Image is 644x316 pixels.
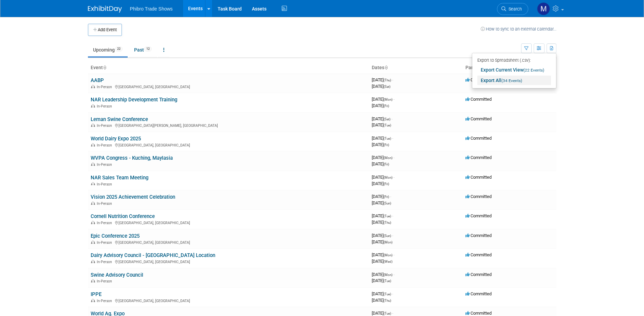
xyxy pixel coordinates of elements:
[91,194,175,200] a: Vision 2025 Achievement Celebration
[372,84,390,89] span: [DATE]
[91,155,173,161] a: WVPA Congress - Kuching, Maylasia
[391,116,392,121] span: -
[384,143,389,147] span: (Fri)
[465,97,492,102] span: Committed
[384,292,391,296] span: (Tue)
[506,6,522,12] span: Search
[88,62,369,74] th: Event
[384,195,389,199] span: (Fri)
[372,291,393,296] span: [DATE]
[465,194,492,199] span: Committed
[372,97,394,102] span: [DATE]
[384,65,388,70] a: Sort by Start Date
[91,104,95,107] img: In-Person Event
[392,77,393,82] span: -
[477,76,551,85] a: Export All(34 Events)
[115,46,123,52] span: 22
[97,279,114,283] span: In-Person
[130,6,173,12] span: Phibro Trade Shows
[465,272,492,277] span: Committed
[97,104,114,108] span: In-Person
[465,233,492,238] span: Committed
[465,77,492,82] span: Committed
[91,299,95,302] img: In-Person Event
[384,162,389,166] span: (Fri)
[384,85,390,88] span: (Sat)
[91,298,366,303] div: [GEOGRAPHIC_DATA], [GEOGRAPHIC_DATA]
[384,214,391,218] span: (Tue)
[372,213,393,218] span: [DATE]
[463,62,556,74] th: Participation
[97,260,114,264] span: In-Person
[384,260,392,263] span: (Wed)
[372,252,394,257] span: [DATE]
[91,233,140,239] a: Epic Conference 2025
[91,84,366,89] div: [GEOGRAPHIC_DATA], [GEOGRAPHIC_DATA]
[372,161,389,166] span: [DATE]
[465,291,492,296] span: Committed
[97,162,114,167] span: In-Person
[91,122,366,128] div: [GEOGRAPHIC_DATA][PERSON_NAME], [GEOGRAPHIC_DATA]
[384,123,391,127] span: (Tue)
[372,136,393,141] span: [DATE]
[97,221,114,225] span: In-Person
[384,221,391,224] span: (Thu)
[91,97,177,103] a: NAR Leadership Development Training
[372,200,391,205] span: [DATE]
[465,136,492,141] span: Committed
[372,239,392,244] span: [DATE]
[384,273,392,277] span: (Mon)
[91,77,104,83] a: AABP
[91,85,95,88] img: In-Person Event
[97,182,114,186] span: In-Person
[372,278,391,283] span: [DATE]
[465,116,492,121] span: Committed
[392,311,393,316] span: -
[372,181,389,186] span: [DATE]
[384,78,391,82] span: (Thu)
[481,26,556,32] a: How to sync to an external calendar...
[384,182,389,186] span: (Fri)
[97,85,114,89] span: In-Person
[372,142,389,147] span: [DATE]
[465,311,492,316] span: Committed
[523,68,544,73] span: (22 Events)
[91,162,95,166] img: In-Person Event
[384,137,391,140] span: (Tue)
[372,116,392,121] span: [DATE]
[97,299,114,303] span: In-Person
[372,259,392,264] span: [DATE]
[144,46,152,52] span: 12
[372,272,394,277] span: [DATE]
[103,65,106,70] a: Sort by Event Name
[91,220,366,225] div: [GEOGRAPHIC_DATA], [GEOGRAPHIC_DATA]
[392,233,393,238] span: -
[384,156,392,160] span: (Mon)
[372,175,394,180] span: [DATE]
[465,155,492,160] span: Committed
[393,155,394,160] span: -
[477,56,551,64] div: Export to Spreadsheet (.csv):
[91,182,95,185] img: In-Person Event
[393,97,394,102] span: -
[384,299,391,302] span: (Thu)
[91,291,102,297] a: IPPE
[372,233,393,238] span: [DATE]
[91,240,95,244] img: In-Person Event
[91,252,215,258] a: Dairy Advisory Council - [GEOGRAPHIC_DATA] Location
[372,220,391,225] span: [DATE]
[91,143,95,146] img: In-Person Event
[88,6,122,13] img: ExhibitDay
[369,62,463,74] th: Dates
[91,201,95,205] img: In-Person Event
[372,298,391,303] span: [DATE]
[465,252,492,257] span: Committed
[384,98,392,101] span: (Mon)
[91,279,95,282] img: In-Person Event
[91,123,95,127] img: In-Person Event
[91,259,366,264] div: [GEOGRAPHIC_DATA], [GEOGRAPHIC_DATA]
[91,260,95,263] img: In-Person Event
[392,213,393,218] span: -
[88,24,122,36] button: Add Event
[465,175,492,180] span: Committed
